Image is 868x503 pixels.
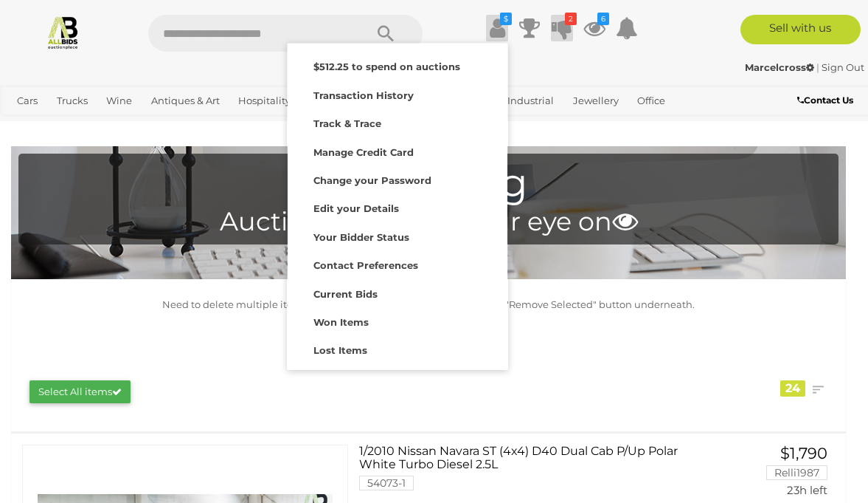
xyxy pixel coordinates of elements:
a: Your Bidder Status [288,222,507,250]
p: Need to delete multiple items in your list? Select items below and click "Remove Selected" button... [18,296,839,313]
a: $ [486,15,508,41]
a: 1/2010 Nissan Navara ST (4x4) D40 Dual Cab P/Up Polar White Turbo Diesel 2.5L 54073-1 [370,445,696,502]
strong: Transaction History [313,89,414,101]
a: Trucks [51,89,94,113]
strong: Change your Password [313,174,431,186]
a: Contact Us [797,92,857,109]
b: Contact Us [797,95,853,106]
a: Current Bids [288,278,507,307]
a: Lost Items [288,335,507,363]
a: Track & Trace [288,108,507,136]
div: 24 [780,380,805,397]
strong: Lost Items [313,344,367,356]
strong: Edit your Details [313,202,399,214]
a: Contact Preferences [288,250,507,278]
i: 6 [597,13,609,25]
strong: Track & Trace [313,117,381,129]
a: Wine [100,89,138,113]
a: Cars [11,89,44,113]
strong: Manage Credit Card [313,146,414,158]
button: Select All items [29,380,131,403]
a: Industrial [501,89,560,113]
a: Transaction History [288,80,507,108]
button: Search [349,15,423,52]
span: $1,790 [780,444,827,462]
a: Change your Password [288,165,507,193]
h4: Auctions you have your eye on [26,208,831,236]
a: $512.25 to spend on auctions [288,51,507,79]
strong: Current Bids [313,288,378,300]
span: | [816,61,819,73]
a: Sports [11,113,53,137]
i: 2 [565,13,577,25]
a: Sign Out [822,61,864,73]
a: 6 [583,15,605,41]
a: Manage Credit Card [288,137,507,165]
a: [GEOGRAPHIC_DATA] [60,113,177,137]
a: Won Items [288,307,507,335]
strong: Contact Preferences [313,259,418,271]
strong: Your Bidder Status [313,231,409,243]
a: Sell with us [740,15,861,44]
a: Hospitality [232,89,296,113]
a: Jewellery [567,89,625,113]
i: $ [500,13,512,25]
strong: $512.25 to spend on auctions [313,61,460,72]
h1: Watching [26,161,831,206]
a: Antiques & Art [145,89,226,113]
a: Sale Alert [288,363,507,391]
a: Office [631,89,671,113]
img: Allbids.com.au [46,15,80,49]
strong: Won Items [313,316,369,328]
a: 2 [551,15,573,41]
strong: Marcelcross [745,61,814,73]
a: Marcelcross [745,61,816,73]
a: Edit your Details [288,193,507,221]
